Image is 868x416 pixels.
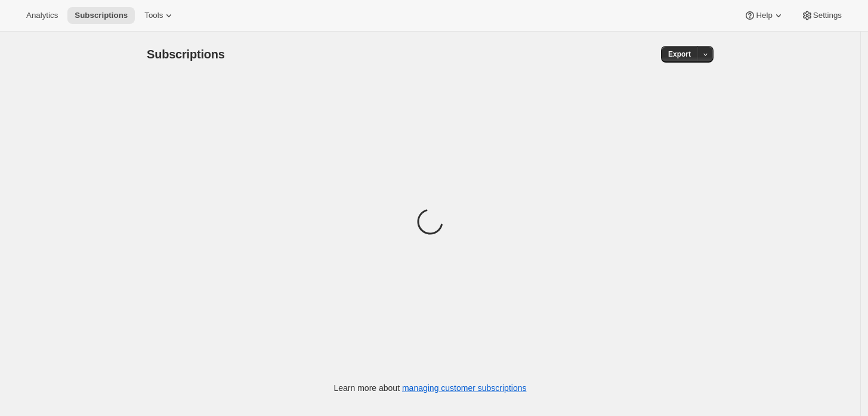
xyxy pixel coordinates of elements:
[19,7,65,24] button: Analytics
[26,11,58,20] span: Analytics
[334,382,527,394] p: Learn more about
[75,11,128,20] span: Subscriptions
[147,48,225,61] span: Subscriptions
[794,7,849,24] button: Settings
[137,7,182,24] button: Tools
[661,46,698,63] button: Export
[737,7,791,24] button: Help
[402,383,527,393] a: managing customer subscriptions
[67,7,135,24] button: Subscriptions
[756,11,772,20] span: Help
[813,11,842,20] span: Settings
[668,49,691,59] span: Export
[144,11,163,20] span: Tools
